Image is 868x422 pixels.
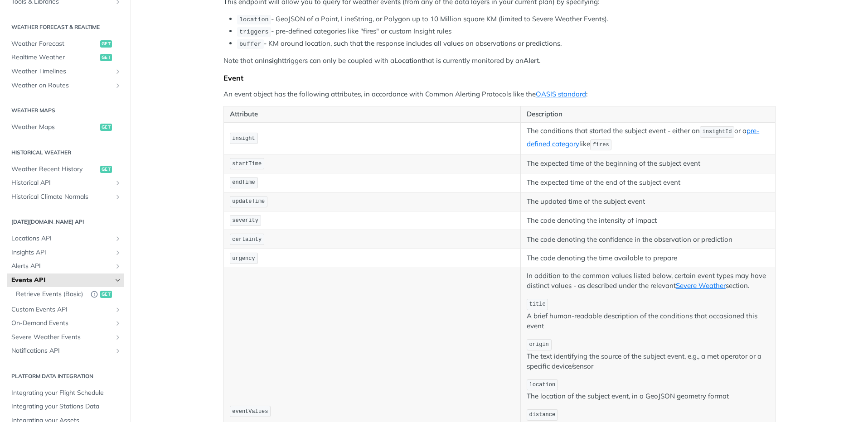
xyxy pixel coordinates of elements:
[7,51,124,64] a: Realtime Weatherget
[114,82,121,89] button: Show subpages for Weather on Routes
[237,26,776,37] li: - pre-defined categories like "fires" or custom Insight rules
[232,179,255,186] span: endTime
[223,73,776,82] div: Event
[114,263,121,270] button: Show subpages for Alerts API
[527,298,769,331] p: A brief human-readable description of the conditions that occasioned this event
[232,217,258,224] span: severity
[703,129,732,135] span: insightId
[527,126,759,148] a: pre-defined category
[7,246,124,259] a: Insights APIShow subpages for Insights API
[114,347,121,355] button: Show subpages for Notifications API
[232,408,268,415] span: eventValues
[11,305,112,314] span: Custom Events API
[11,39,98,48] span: Weather Forecast
[91,290,98,299] button: Deprecated Endpoint
[394,56,422,65] strong: Location
[529,341,549,348] span: origin
[237,14,776,24] li: - GeoJSON of a Point, LineString, or Polygon up to 10 Million square KM (limited to Severe Weathe...
[11,262,112,271] span: Alerts API
[11,53,98,62] span: Realtime Weather
[7,218,124,226] h2: [DATE][DOMAIN_NAME] API
[7,37,124,51] a: Weather Forecastget
[11,388,121,398] span: Integrating your Flight Schedule
[527,235,769,245] p: The code denoting the confidence in the observation or prediction
[7,386,124,400] a: Integrating your Flight Schedule
[100,291,112,298] span: get
[7,316,124,330] a: On-Demand EventsShow subpages for On-Demand Events
[100,166,112,173] span: get
[527,216,769,226] p: The code denoting the intensity of impact
[7,273,124,287] a: Events APIHide subpages for Events API
[7,23,124,31] h2: Weather Forecast & realtime
[7,106,124,115] h2: Weather Maps
[527,253,769,264] p: The code denoting the time available to prepare
[11,81,112,90] span: Weather on Routes
[239,41,262,48] span: buffer
[527,338,769,372] p: The text identifying the source of the subject event, e.g., a met operator or a specific device/s...
[7,79,124,92] a: Weather on RoutesShow subpages for Weather on Routes
[11,333,112,342] span: Severe Weather Events
[100,40,112,48] span: get
[527,177,769,188] p: The expected time of the end of the subject event
[7,372,124,380] h2: Platform DATA integration
[239,29,269,35] span: triggers
[232,161,262,167] span: startTime
[114,235,121,242] button: Show subpages for Locations API
[7,303,124,316] a: Custom Events APIShow subpages for Custom Events API
[11,234,112,243] span: Locations API
[11,276,112,285] span: Events API
[232,135,255,142] span: insight
[527,109,769,120] p: Description
[263,56,284,65] strong: Insight
[11,319,112,328] span: On-Demand Events
[11,402,121,411] span: Integrating your Stations Data
[527,125,769,152] p: The conditions that started the subject event - either an or a like
[100,54,112,61] span: get
[7,65,124,78] a: Weather TimelinesShow subpages for Weather Timelines
[536,90,586,98] a: OASIS standard
[7,232,124,245] a: Locations APIShow subpages for Locations API
[11,192,112,201] span: Historical Climate Normals
[114,320,121,327] button: Show subpages for On-Demand Events
[7,331,124,344] a: Severe Weather EventsShow subpages for Severe Weather Events
[676,281,726,290] a: Severe Weather
[7,259,124,273] a: Alerts APIShow subpages for Alerts API
[114,193,121,201] button: Show subpages for Historical Climate Normals
[114,277,121,284] button: Hide subpages for Events API
[239,16,269,23] span: location
[11,67,112,76] span: Weather Timelines
[11,123,98,132] span: Weather Maps
[524,56,539,65] strong: Alert
[11,288,124,302] a: Retrieve Events (Basic)Deprecated Endpointget
[230,109,514,120] p: Attribute
[232,198,265,205] span: updateTime
[237,38,776,49] li: - KM around location, such that the response includes all values on observations or predictions.
[7,190,124,204] a: Historical Climate NormalsShow subpages for Historical Climate Normals
[16,290,86,299] span: Retrieve Events (Basic)
[223,89,776,100] p: An event object has the following attributes, in accordance with Common Alerting Protocols like t...
[529,382,556,388] span: location
[114,68,121,75] button: Show subpages for Weather Timelines
[232,255,255,262] span: urgency
[100,124,112,131] span: get
[114,179,121,187] button: Show subpages for Historical API
[529,301,546,307] span: title
[7,163,124,176] a: Weather Recent Historyget
[11,178,112,187] span: Historical API
[7,120,124,134] a: Weather Mapsget
[114,306,121,313] button: Show subpages for Custom Events API
[11,248,112,257] span: Insights API
[11,165,98,174] span: Weather Recent History
[527,197,769,207] p: The updated time of the subject event
[7,176,124,190] a: Historical APIShow subpages for Historical API
[7,149,124,157] h2: Historical Weather
[114,334,121,341] button: Show subpages for Severe Weather Events
[7,400,124,413] a: Integrating your Stations Data
[223,56,776,66] p: Note that an triggers can only be coupled with a that is currently monitored by an .
[7,344,124,358] a: Notifications APIShow subpages for Notifications API
[11,346,112,355] span: Notifications API
[527,379,769,402] p: The location of the subject event, in a GeoJSON geometry format
[527,158,769,169] p: The expected time of the beginning of the subject event
[529,412,556,418] span: distance
[527,271,769,291] p: In addition to the common values listed below, certain event types may have distinct values - as ...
